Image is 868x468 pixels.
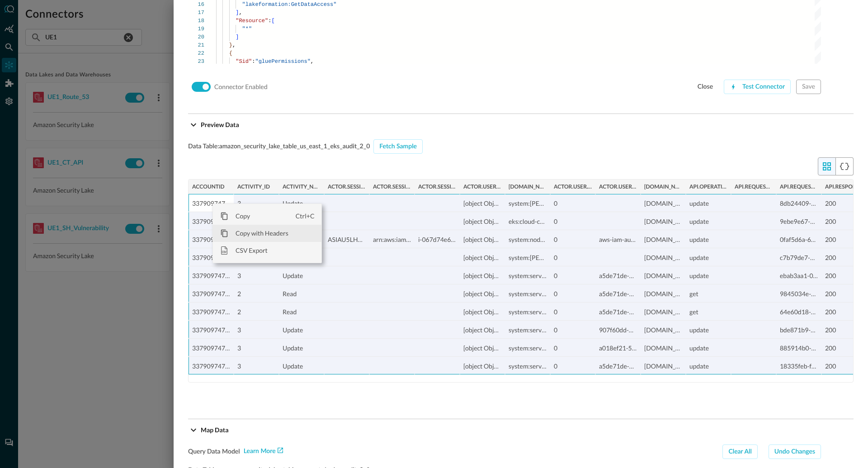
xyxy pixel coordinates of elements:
div: aws-iam-authenticator:337909747589:AROAU5LH5R6C3KZ3HY46X [599,231,637,249]
p: Preview Data [201,120,239,129]
div: eks:cloud-controller-manager [509,213,547,231]
div: system:serviceaccount:kube-system:ebs-csi-controller-sa [509,267,547,285]
div: 9ebe9e67-605d-4245-a5ac-b47e751e729c [780,213,818,231]
span: [ [271,18,274,24]
div: 18 [188,17,204,25]
div: 0 [554,267,592,285]
div: Update [283,267,321,285]
div: coordination.k8s.io [644,321,682,339]
span: actor.user.groups [463,184,501,190]
div: 0 [554,339,592,357]
div: coordination.k8s.io [644,213,682,231]
div: [object Object],[object Object],[object Object] [463,285,501,303]
span: CSV Export [228,242,296,259]
div: coordination.k8s.io [644,339,682,357]
div: arn:aws:iam::337909747589:role/poolside-bam-cpu-nodes-20250408134324843400000002 [373,231,411,249]
div: a5de71de-5dd7-4781-af44-16b117ddd493 [599,303,637,321]
div: 200 [825,213,863,231]
svg: Expand More [188,425,199,435]
button: Undo Changes [769,444,821,459]
div: Test Connector [742,81,785,93]
div: c7b79de7-10ab-41ce-ac0b-00a626f9cdb5 [780,249,818,267]
div: Fetch Sample [379,141,417,152]
span: : [268,18,271,24]
div: update [689,267,727,285]
span: api.request.uid [780,184,818,190]
p: Connector Enabled [214,82,268,91]
div: 337909747589 [192,267,230,285]
div: Clear All [728,446,751,458]
div: 337909747589 [192,213,230,231]
div: [object Object] [463,194,501,213]
div: [object Object],[object Object],[object Object] [463,357,501,375]
div: Update [283,194,321,213]
div: ASIAU5LH5R6C4HPIRRVL [328,231,366,249]
div: close [698,81,713,93]
div: 16 [188,0,204,9]
div: 200 [825,339,863,357]
span: actor.session.credential_uid [328,184,366,190]
div: 0 [554,321,592,339]
div: Read [283,303,321,321]
div: 337909747589 [192,285,230,303]
div: update [689,321,727,339]
div: coordination.k8s.io [644,194,682,213]
div: 200 [825,267,863,285]
div: 2 [237,303,275,321]
div: coordination.k8s.io [644,231,682,249]
span: api.request.containers [735,184,773,190]
span: actor.user.uid [599,184,637,190]
div: 21 [188,41,204,49]
div: a5de71de-5dd7-4781-af44-16b117ddd493 [599,267,637,285]
div: 337909747589 [192,321,230,339]
span: , [239,9,242,16]
div: coordination.k8s.io [644,285,682,303]
div: a018ef21-5ca1-493b-9ae7-d71f051f9e31 [599,339,637,357]
div: 907f60dd-434e-4230-add9-7d9d1d9588c5 [599,321,637,339]
div: system:serviceaccount:kube-system:ebs-csi-controller-sa [509,357,547,375]
div: system:serviceaccount:kube-system:ebs-csi-controller-sa [509,303,547,321]
span: api.response.code [825,184,863,190]
div: 0 [554,213,592,231]
div: 0 [554,357,592,375]
div: 3 [237,321,275,339]
div: update [689,231,727,249]
span: actor.session.issuer [373,184,411,190]
div: 200 [825,357,863,375]
div: 3 [237,357,275,375]
div: 0 [554,285,592,303]
span: Data Table: amazon_security_lake_table_us_east_1_eks_audit_2_0 [188,142,370,151]
div: update [689,249,727,267]
div: Update [283,339,321,357]
button: Map Data [188,419,854,441]
div: 3 [237,339,275,357]
div: 200 [825,231,863,249]
span: "gluePermissions" [255,58,310,65]
button: Fetch Sample [373,139,423,154]
div: update [689,357,727,375]
div: coordination.k8s.io [644,249,682,267]
div: [object Object],[object Object],[object Object] [463,267,501,285]
span: "Sid" [236,58,252,65]
div: 0 [554,194,592,213]
button: close [692,80,718,94]
span: accountid [192,184,225,190]
div: 200 [825,194,863,213]
span: , [232,42,236,48]
div: system:kube-controller-manager [509,194,547,213]
div: a5de71de-5dd7-4781-af44-16b117ddd493 [599,285,637,303]
div: Undo Changes [774,446,815,458]
div: 0 [554,231,592,249]
div: 200 [825,285,863,303]
div: system:serviceaccount:kube-system:ebs-csi-controller-sa [509,285,547,303]
div: Read [283,285,321,303]
div: 18335feb-f88b-4e41-b533-af151cb88823 [780,357,818,375]
div: 3 [237,267,275,285]
div: 337909747589 [192,194,230,213]
span: activity_id [237,184,270,190]
div: 22 [188,49,204,57]
div: coordination.k8s.io [644,267,682,285]
div: update [689,213,727,231]
div: 3 [237,194,275,213]
div: [object Object],[object Object] [463,231,501,249]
